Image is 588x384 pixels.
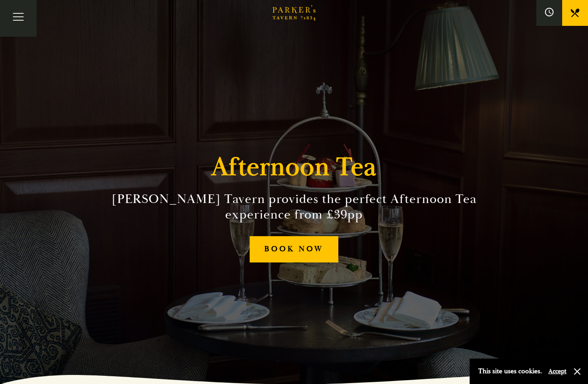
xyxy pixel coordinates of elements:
button: Accept [548,367,566,375]
button: Close and accept [573,367,582,376]
h2: [PERSON_NAME] Tavern provides the perfect Afternoon Tea experience from £39pp [98,191,490,222]
a: BOOK NOW [250,236,338,262]
p: This site uses cookies. [478,365,542,378]
h1: Afternoon Tea [211,152,377,183]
